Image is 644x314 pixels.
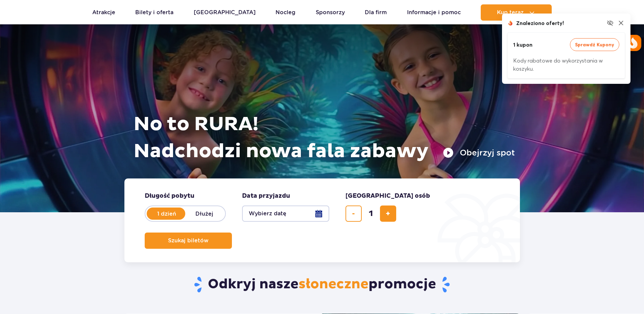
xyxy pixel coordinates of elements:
[316,4,345,21] a: Sponsorzy
[134,111,515,165] h1: No to RURA! Nadchodzi nowa fala zabawy
[242,192,290,200] span: Data przyjazdu
[345,206,362,222] button: usuń bilet
[407,4,461,21] a: Informacje i pomoc
[481,4,552,21] button: Kup teraz
[345,192,430,200] span: [GEOGRAPHIC_DATA] osób
[497,9,524,16] span: Kup teraz
[145,192,194,200] span: Długość pobytu
[145,233,232,249] button: Szukaj biletów
[443,147,515,158] button: Obejrzyj spot
[168,238,209,244] span: Szukaj biletów
[185,207,224,221] label: Dłużej
[276,4,295,21] a: Nocleg
[365,4,387,21] a: Dla firm
[124,276,520,293] h2: Odkryj nasze promocje
[380,206,396,222] button: dodaj bilet
[135,4,173,21] a: Bilety i oferta
[124,178,520,262] form: Planowanie wizyty w Park of Poland
[299,276,368,293] span: słoneczne
[363,206,379,222] input: liczba biletów
[147,207,186,221] label: 1 dzień
[92,4,115,21] a: Atrakcje
[242,206,329,222] button: Wybierz datę
[194,4,256,21] a: [GEOGRAPHIC_DATA]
